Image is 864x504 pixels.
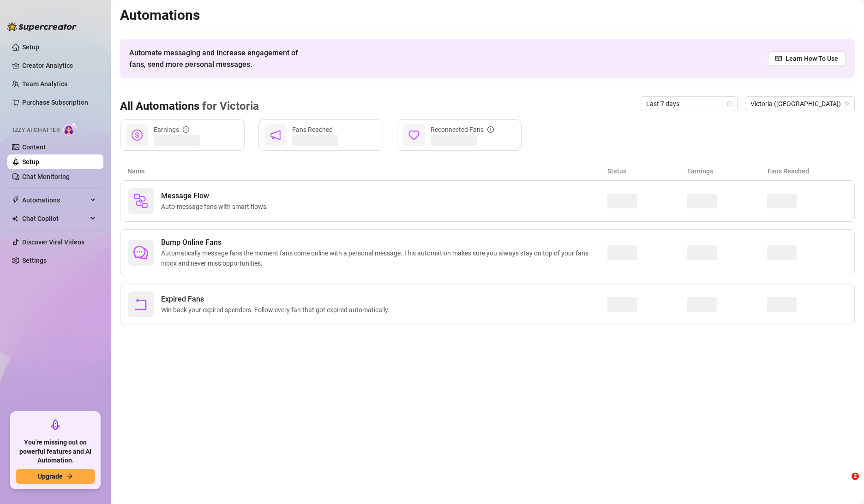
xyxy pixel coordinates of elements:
span: Last 7 days [646,97,732,111]
img: logo-BBDzfeDw.svg [7,22,77,31]
img: svg%3e [133,194,148,208]
article: Fans Reached [768,166,847,176]
span: Chat Copilot [22,211,88,226]
span: Fans Reached [292,126,333,133]
span: thunderbolt [12,196,19,204]
span: dollar [132,130,143,141]
span: comment [133,245,148,260]
span: info-circle [183,126,189,133]
article: Status [607,166,687,176]
span: You're missing out on powerful features and AI Automation. [16,438,95,465]
span: info-circle [487,126,494,133]
a: Team Analytics [22,80,67,88]
span: heart [408,130,420,141]
span: read [775,55,782,62]
span: Automate messaging and Increase engagement of fans, send more personal messages. [129,47,307,70]
button: Upgradearrow-right [16,469,95,484]
article: Earnings [687,166,767,176]
h2: Automations [120,6,855,24]
span: rollback [133,297,148,312]
a: Chat Monitoring [22,173,70,180]
div: Reconnected Fans [431,125,494,135]
img: Chat Copilot [12,215,18,222]
span: Expired Fans [161,294,393,305]
span: Automations [22,193,88,208]
h3: All Automations [120,99,259,114]
a: Setup [22,43,39,51]
span: rocket [50,419,61,430]
img: AI Chatter [63,122,78,136]
span: team [844,101,850,107]
span: Bump Online Fans [161,237,607,248]
span: Learn How To Use [786,53,838,64]
iframe: Intercom live chat [833,473,855,495]
a: Discover Viral Videos [22,238,84,246]
span: Victoria (victoria) [750,97,849,111]
span: for Victoria [199,100,259,113]
article: Name [127,166,607,176]
a: Learn How To Use [768,51,846,66]
span: 2 [852,473,859,480]
a: Setup [22,158,39,166]
span: calendar [727,101,732,107]
div: Earnings [154,125,189,135]
span: notification [270,130,281,141]
span: Auto-message fans with smart flows. [161,202,272,212]
span: Upgrade [38,473,63,480]
a: Purchase Subscription [22,95,96,110]
span: Izzy AI Chatter [13,126,60,135]
span: Automatically message fans the moment fans come online with a personal message. This automation m... [161,248,607,268]
span: Message Flow [161,190,272,202]
a: Creator Analytics [22,58,96,73]
a: Settings [22,257,47,264]
span: Win back your expired spenders. Follow every fan that got expired automatically. [161,305,393,315]
span: arrow-right [66,473,73,480]
a: Content [22,143,46,151]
